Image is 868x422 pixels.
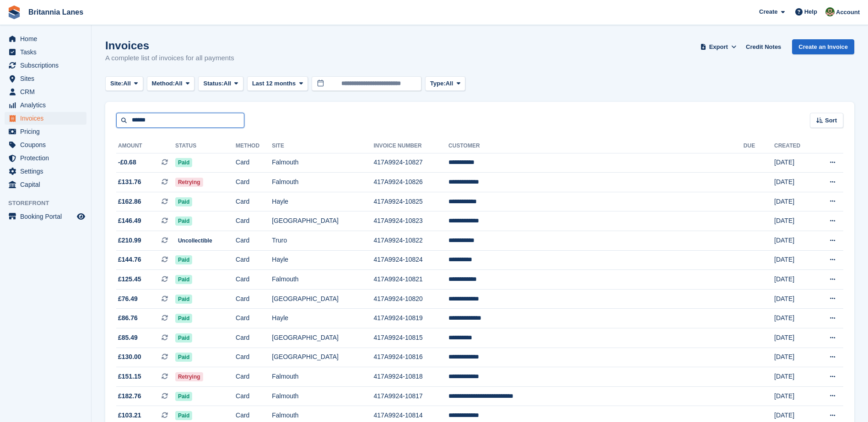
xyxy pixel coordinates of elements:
td: [GEOGRAPHIC_DATA] [272,211,373,231]
span: £146.49 [118,216,141,226]
span: Last 12 months [252,79,296,88]
td: 417A9924-10826 [373,173,448,192]
td: 417A9924-10825 [373,192,448,211]
span: Paid [175,392,192,401]
td: [DATE] [774,386,814,406]
span: Tasks [20,46,75,58]
span: Paid [175,197,192,206]
td: 417A9924-10819 [373,309,448,328]
th: Customer [448,139,744,153]
a: Preview store [75,211,86,222]
span: All [123,79,131,88]
span: Paid [175,353,192,362]
td: 417A9924-10823 [373,211,448,231]
span: Paid [175,333,192,343]
td: 417A9924-10824 [373,250,448,270]
img: Sam Wooldridge [825,7,835,16]
td: [GEOGRAPHIC_DATA] [272,348,373,367]
span: Paid [175,216,192,226]
th: Status [175,139,236,153]
p: A complete list of invoices for all payments [105,53,234,63]
th: Invoice Number [373,139,448,153]
span: £131.76 [118,177,141,187]
span: Method: [152,79,175,88]
td: Card [236,192,272,211]
a: menu [5,99,86,111]
span: Paid [175,314,192,323]
td: Card [236,328,272,348]
td: [DATE] [774,328,814,348]
span: Uncollectible [175,236,215,245]
span: Paid [175,295,192,304]
th: Due [744,139,774,153]
button: Site: All [105,76,143,91]
td: Card [236,309,272,328]
span: Sites [20,72,75,85]
td: Card [236,348,272,367]
td: Hayle [272,250,373,270]
span: £130.00 [118,352,141,362]
a: Credit Notes [742,39,785,54]
th: Created [774,139,814,153]
span: Retrying [175,178,203,187]
a: menu [5,85,86,98]
span: CRM [20,85,75,98]
td: Card [236,173,272,192]
span: Capital [20,178,75,191]
td: Card [236,289,272,309]
button: Last 12 months [247,76,308,91]
td: 417A9924-10827 [373,153,448,173]
td: [GEOGRAPHIC_DATA] [272,289,373,309]
td: [DATE] [774,192,814,211]
span: Paid [175,255,192,264]
td: Card [236,270,272,290]
span: Site: [110,79,123,88]
td: Truro [272,231,373,251]
span: -£0.68 [118,158,136,167]
span: £103.21 [118,411,141,420]
a: Create an Invoice [792,39,854,54]
span: Status: [203,79,223,88]
td: Hayle [272,309,373,328]
button: Method: All [147,76,195,91]
button: Status: All [198,76,243,91]
td: 417A9924-10821 [373,270,448,290]
a: menu [5,165,86,178]
span: £210.99 [118,236,141,245]
td: Falmouth [272,270,373,290]
span: All [224,79,232,88]
span: Pricing [20,125,75,138]
td: Card [236,211,272,231]
a: Britannia Lanes [25,5,87,20]
td: [DATE] [774,153,814,173]
td: Card [236,367,272,387]
td: Falmouth [272,173,373,192]
span: Home [20,32,75,45]
td: Card [236,231,272,251]
span: £85.49 [118,333,138,343]
span: Paid [175,158,192,167]
td: Falmouth [272,386,373,406]
span: £125.45 [118,274,141,284]
td: [DATE] [774,367,814,387]
span: £182.76 [118,391,141,401]
th: Site [272,139,373,153]
td: [DATE] [774,231,814,251]
a: menu [5,72,86,85]
a: menu [5,112,86,125]
td: [DATE] [774,173,814,192]
span: Account [836,8,860,17]
span: Sort [825,116,837,125]
td: [DATE] [774,250,814,270]
td: [DATE] [774,211,814,231]
td: Card [236,250,272,270]
a: menu [5,46,86,58]
span: £151.15 [118,372,141,381]
a: menu [5,59,86,72]
td: Hayle [272,192,373,211]
td: [DATE] [774,348,814,367]
span: Paid [175,411,192,420]
span: All [446,79,453,88]
a: menu [5,32,86,45]
span: All [175,79,183,88]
